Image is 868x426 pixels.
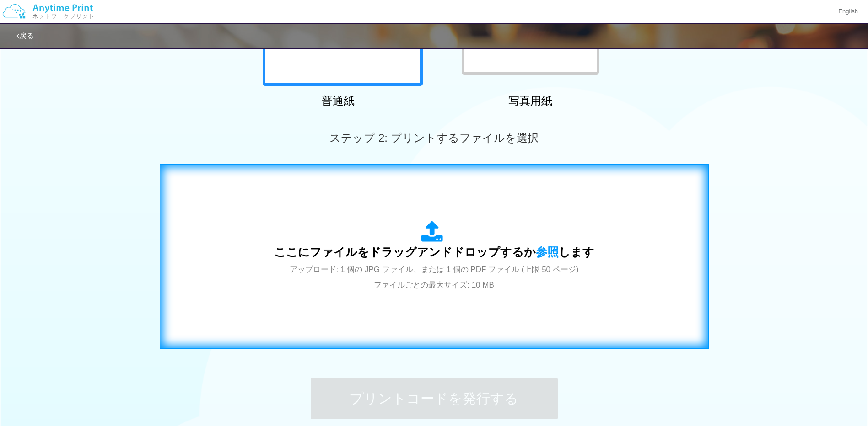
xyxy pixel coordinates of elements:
span: アップロード: 1 個の JPG ファイル、または 1 個の PDF ファイル (上限 50 ページ) ファイルごとの最大サイズ: 10 MB [290,265,579,289]
h2: 写真用紙 [450,95,610,107]
span: ステップ 2: プリントするファイルを選択 [329,132,538,144]
span: 参照 [536,245,559,258]
h2: 普通紙 [258,95,418,107]
a: 戻る [16,32,34,40]
span: ここにファイルをドラッグアンドドロップするか します [274,245,594,258]
button: プリントコードを発行する [311,378,558,419]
